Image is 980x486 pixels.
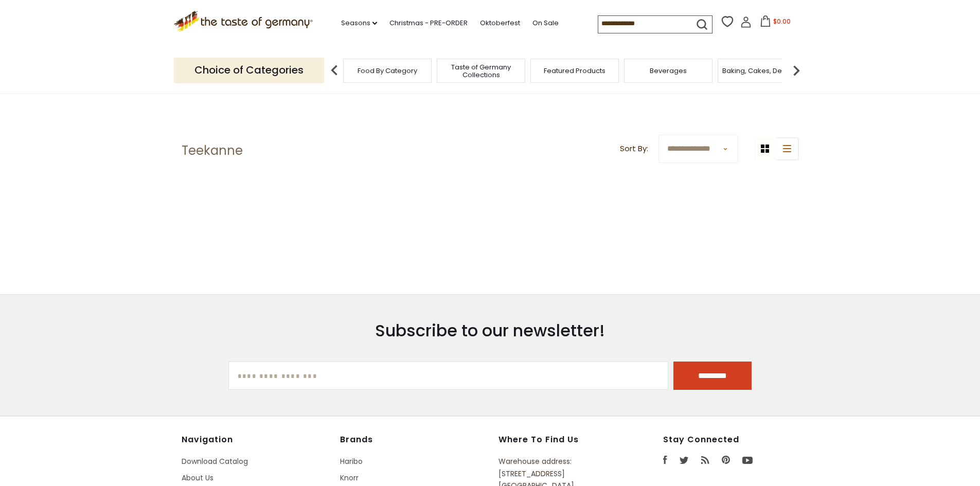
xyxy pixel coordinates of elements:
[754,15,797,31] button: $0.00
[341,17,377,29] a: Seasons
[228,320,752,341] h3: Subscribe to our newsletter!
[182,143,243,158] h1: Teekanne
[340,473,359,483] a: Knorr
[532,17,559,29] a: On Sale
[498,435,616,445] h4: Where to find us
[340,435,488,445] h4: Brands
[773,17,791,26] span: $0.00
[324,60,345,81] img: previous arrow
[722,67,802,75] a: Baking, Cakes, Desserts
[650,67,687,75] a: Beverages
[663,435,799,445] h4: Stay Connected
[620,142,648,155] label: Sort By:
[544,67,605,75] a: Featured Products
[182,435,330,445] h4: Navigation
[182,473,213,483] a: About Us
[440,63,522,79] a: Taste of Germany Collections
[340,456,363,466] a: Haribo
[389,17,468,29] a: Christmas - PRE-ORDER
[786,60,807,81] img: next arrow
[480,17,520,29] a: Oktoberfest
[182,456,248,466] a: Download Catalog
[358,67,417,75] a: Food By Category
[174,58,324,83] p: Choice of Categories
